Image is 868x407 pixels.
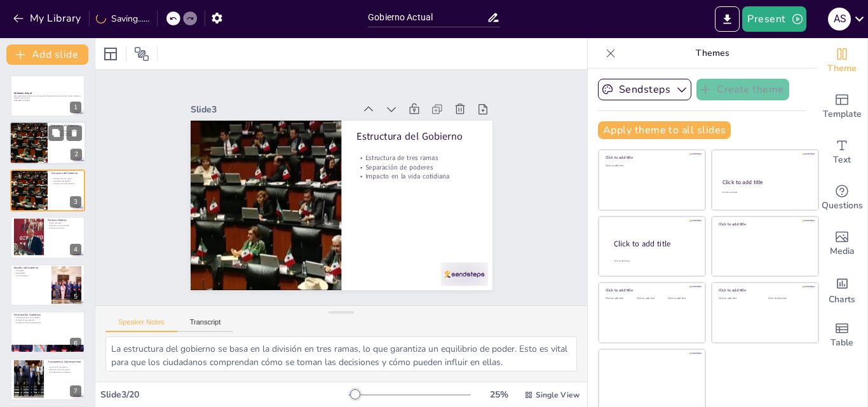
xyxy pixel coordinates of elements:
[484,389,514,401] div: 25 %
[10,311,85,353] div: 6
[14,91,32,95] strong: Gobierno Actual
[70,244,81,255] div: 4
[14,321,81,324] p: Fortalecimiento de la democracia
[14,272,48,274] p: Desigualdad
[817,84,867,130] div: Add ready made slides
[833,153,851,167] span: Text
[48,361,81,364] p: Transparencia Gubernamental
[598,79,691,100] button: Sendsteps
[768,297,808,300] div: Click to add text
[14,319,81,321] p: Métodos de participación
[14,317,81,319] p: Importancia de la voz ciudadana
[70,385,81,397] div: 7
[606,155,696,160] div: Click to add title
[606,297,634,300] div: Click to add text
[817,175,867,221] div: Get real-time input from your audience
[177,318,234,332] button: Transcript
[722,191,806,194] div: Click to add text
[51,124,82,128] p: Estructura del Gobierno
[827,62,857,76] span: Theme
[14,100,81,102] p: Generated with [URL]
[606,288,696,293] div: Click to add title
[14,269,48,272] p: Corrupción
[70,196,81,208] div: 3
[817,130,867,175] div: Add text boxes
[828,8,851,30] div: A S
[14,266,48,270] p: Desafíos del Gobierno
[105,318,177,332] button: Speaker Notes
[48,366,81,369] p: Acceso a la información
[96,13,149,25] div: Saving......
[51,180,81,182] p: Separación de poderes
[48,126,64,141] button: Duplicate Slide
[719,297,759,300] div: Click to add text
[51,182,81,185] p: Impacto en la vida cotidiana
[614,238,695,249] div: Click to add title
[67,126,82,141] button: Delete Slide
[48,369,81,371] p: Reducción de la corrupción
[598,121,731,139] button: Apply theme to all slides
[368,8,487,27] input: Insert title
[70,338,81,349] div: 6
[359,166,479,201] p: Separación de poderes
[823,107,862,121] span: Template
[10,122,86,165] div: 2
[10,217,85,258] div: 4
[715,6,740,32] button: Export to PowerPoint
[10,75,85,117] div: 1
[51,171,81,175] p: Estructura del Gobierno
[51,132,82,135] p: Separación de poderes
[742,6,806,32] button: Present
[10,8,86,29] button: My Library
[719,222,810,227] div: Click to add title
[817,312,867,358] div: Add a table
[105,337,577,371] textarea: La estructura del gobierno se basa en la división en tres ramas, lo que garantiza un equilibrio d...
[831,336,853,350] span: Table
[10,170,85,211] div: 3
[14,95,81,99] p: Esta presentación ofrece una visión general del gobierno actual, sus estructuras, políticas y des...
[668,297,696,300] div: Click to add text
[48,222,81,225] p: Salud accesible
[621,38,804,69] p: Themes
[51,130,82,133] p: Estructura de tres ramas
[365,133,486,172] p: Estructura del Gobierno
[134,46,149,62] span: Position
[51,135,82,137] p: Impacto en la vida cotidiana
[14,274,48,277] p: Crisis económica
[48,371,81,373] p: Empoderamiento ciudadano
[829,293,855,307] span: Charts
[6,44,88,65] button: Add slide
[722,178,807,186] div: Click to add title
[14,313,81,317] p: Participación Ciudadana
[817,221,867,267] div: Add images, graphics, shapes or video
[822,199,863,213] span: Questions
[828,6,851,32] button: A S
[209,74,372,119] div: Slide 3
[357,175,477,210] p: Impacto en la vida cotidiana
[100,44,121,64] div: Layout
[817,267,867,312] div: Add charts and graphs
[830,244,855,258] span: Media
[10,264,85,306] div: 5
[637,297,665,300] div: Click to add text
[48,225,81,227] p: Educación como prioridad
[719,288,810,293] div: Click to add title
[606,164,696,168] div: Click to add text
[10,358,85,400] div: 7
[51,177,81,180] p: Estructura de tres ramas
[817,38,867,84] div: Change the overall theme
[536,390,580,400] span: Single View
[70,102,81,113] div: 1
[361,157,481,191] p: Estructura de tres ramas
[48,218,81,222] p: Políticas Públicas
[696,79,789,100] button: Create theme
[48,227,81,229] p: Enfoque económico
[71,149,82,161] div: 2
[70,291,81,302] div: 5
[100,389,349,401] div: Slide 3 / 20
[614,259,694,262] div: Click to add body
